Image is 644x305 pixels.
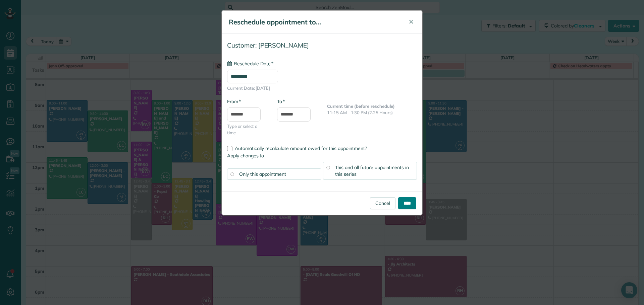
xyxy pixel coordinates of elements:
p: 11:15 AM - 1:30 PM (2.25 Hours) [327,109,417,116]
span: Only this appointment [239,171,286,177]
b: Current time (before reschedule) [327,103,395,109]
input: Only this appointment [230,172,234,176]
span: This and all future appointments in this series [335,164,409,177]
h4: Customer: [PERSON_NAME] [227,42,417,49]
input: This and all future appointments in this series [326,166,330,169]
label: Apply changes to [227,152,417,159]
span: Current Date: [DATE] [227,85,417,91]
label: From [227,98,241,105]
a: Cancel [370,197,395,209]
label: Reschedule Date [227,60,273,67]
h5: Reschedule appointment to... [229,17,399,27]
span: Type or select a time [227,123,267,136]
span: Automatically recalculate amount owed for this appointment? [235,145,367,151]
span: ✕ [409,18,414,26]
label: To [277,98,285,105]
